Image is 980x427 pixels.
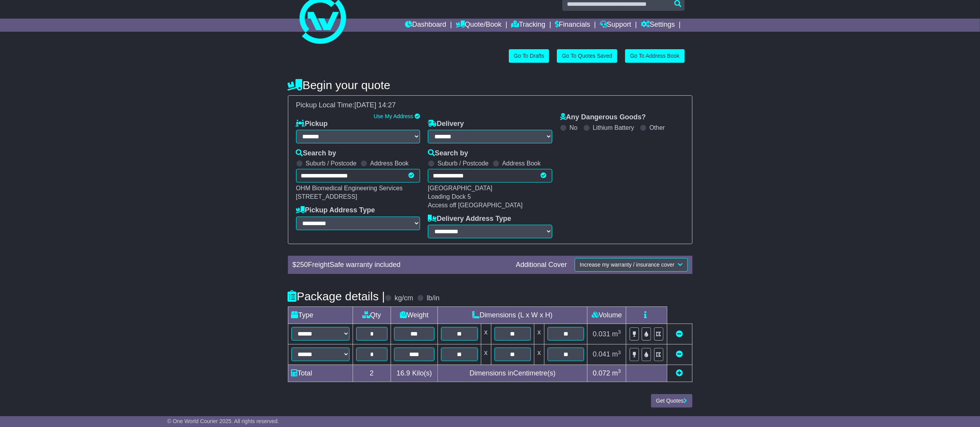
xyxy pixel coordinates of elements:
span: 0.041 [593,350,610,358]
label: kg/cm [394,294,413,303]
td: x [534,324,544,344]
label: Suburb / Postcode [437,160,489,167]
a: Go To Quotes Saved [557,49,617,63]
label: Other [649,124,665,131]
td: Kilo(s) [391,365,438,382]
div: Pickup Local Time: [292,101,688,110]
label: No [570,124,577,131]
sup: 3 [618,368,621,374]
label: lb/in [427,294,439,303]
a: Add new item [676,369,683,377]
h4: Begin your quote [288,79,692,91]
span: m [612,369,621,377]
button: Get Quotes [651,394,692,408]
button: Increase my warranty / insurance cover [575,258,687,272]
td: Dimensions in Centimetre(s) [438,365,587,382]
td: x [534,344,544,365]
span: [STREET_ADDRESS] [296,193,357,200]
td: x [481,324,491,344]
td: Volume [587,307,626,324]
label: Delivery Address Type [428,215,511,223]
td: Dimensions (L x W x H) [438,307,587,324]
a: Tracking [511,19,545,32]
span: © One World Courier 2025. All rights reserved. [167,418,279,424]
a: Quote/Book [456,19,501,32]
a: Support [600,19,631,32]
span: OHM Biomedical Engineering Services [296,185,403,191]
a: Remove this item [676,350,683,358]
a: Go To Drafts [509,49,549,63]
label: Address Book [502,160,541,167]
td: Total [288,365,353,382]
td: 2 [353,365,391,382]
a: Dashboard [405,19,446,32]
a: Remove this item [676,330,683,338]
a: Settings [641,19,675,32]
label: Search by [428,149,468,158]
sup: 3 [618,329,621,335]
span: [DATE] 14:27 [355,101,396,109]
a: Go To Address Book [625,49,684,63]
h4: Package details | [288,290,385,303]
td: Weight [391,307,438,324]
span: Loading Dock 5 [428,193,471,200]
span: Increase my warranty / insurance cover [580,262,674,268]
span: [GEOGRAPHIC_DATA] [428,185,493,191]
span: 250 [296,261,308,269]
label: Lithium Battery [593,124,634,131]
a: Financials [555,19,590,32]
div: $ FreightSafe warranty included [289,261,512,269]
label: Address Book [370,160,409,167]
span: 0.031 [593,330,610,338]
div: Additional Cover [512,261,571,269]
span: 16.9 [396,369,410,377]
span: Access off [GEOGRAPHIC_DATA] [428,202,523,208]
td: x [481,344,491,365]
td: Qty [353,307,391,324]
sup: 3 [618,350,621,355]
span: m [612,350,621,358]
label: Suburb / Postcode [306,160,357,167]
label: Search by [296,149,336,158]
a: Use My Address [374,113,413,119]
label: Any Dangerous Goods? [560,113,646,122]
span: m [612,330,621,338]
span: 0.072 [593,369,610,377]
label: Pickup [296,120,328,128]
label: Pickup Address Type [296,206,375,215]
label: Delivery [428,120,464,128]
td: Type [288,307,353,324]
